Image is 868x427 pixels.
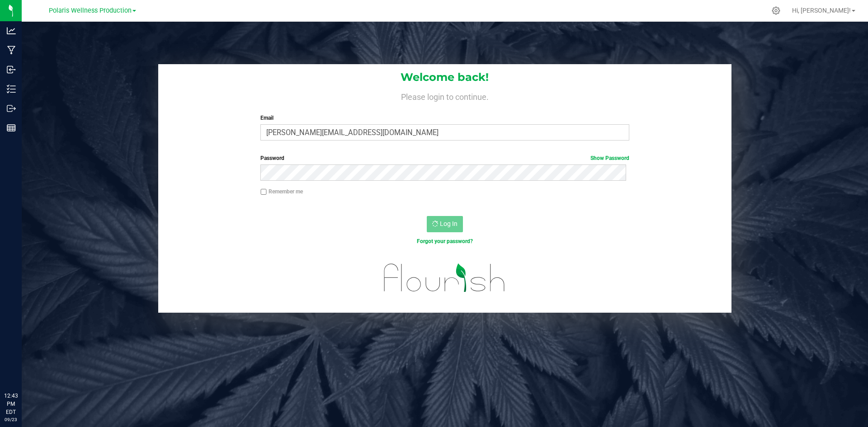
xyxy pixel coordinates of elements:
a: Show Password [590,155,629,161]
inline-svg: Outbound [7,104,16,113]
img: flourish_logo.svg [373,255,516,301]
inline-svg: Analytics [7,26,16,35]
inline-svg: Inbound [7,65,16,74]
inline-svg: Manufacturing [7,46,16,55]
span: Log In [440,220,458,227]
p: 12:43 PM EDT [4,392,18,416]
a: Forgot your password? [417,238,473,244]
input: Remember me [260,189,267,195]
h4: Please login to continue. [158,90,731,101]
div: Manage settings [770,6,782,15]
label: Remember me [260,188,303,196]
inline-svg: Reports [7,123,16,132]
button: Log In [427,216,463,232]
span: Polaris Wellness Production [49,7,132,14]
p: 09/23 [4,416,18,423]
span: Hi, [PERSON_NAME]! [792,7,851,14]
span: Password [260,155,284,161]
label: Email [260,114,629,122]
h1: Welcome back! [158,71,731,83]
inline-svg: Inventory [7,84,16,94]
